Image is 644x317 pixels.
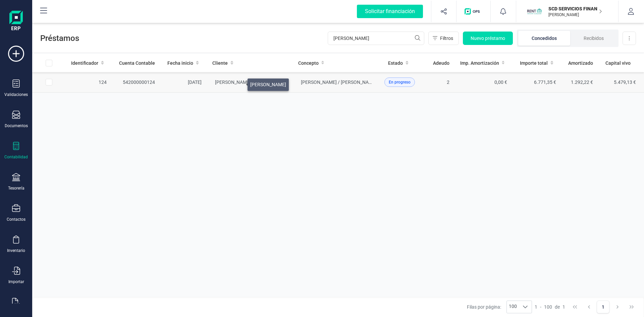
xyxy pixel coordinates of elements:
[215,80,251,85] span: [PERSON_NAME]
[598,72,644,93] td: 5.479,13 €
[520,60,548,66] span: Importe total
[4,92,28,97] div: Validaciones
[160,72,207,93] td: [DATE]
[518,31,570,46] li: Concedidos
[248,78,289,91] div: [PERSON_NAME]
[535,304,565,310] div: -
[524,1,610,22] button: SCSCD SERVICIOS FINANCIEROS SL[PERSON_NAME]
[4,154,28,160] div: Contabilidad
[349,1,431,22] button: Solicitar financiación
[440,35,453,42] span: Filtros
[513,72,561,93] td: 6.771,35 €
[605,60,631,66] span: Capital vivo
[298,60,319,66] span: Concepto
[460,60,499,66] span: Imp. Amortización
[507,301,519,313] span: 100
[611,301,624,313] button: Next Page
[40,33,328,44] span: Préstamos
[625,301,638,313] button: Last Page
[328,32,424,45] input: Buscar...
[570,31,617,46] li: Recibidos
[544,304,552,310] span: 100
[555,304,560,310] span: de
[9,11,23,32] img: Logo Finanedi
[433,60,449,66] span: Adeudo
[167,60,193,66] span: Fecha inicio
[388,60,403,66] span: Estado
[5,123,28,128] div: Documentos
[561,72,598,93] td: 1.292,22 €
[583,301,595,313] button: Previous Page
[471,35,505,42] span: Nuevo préstamo
[461,1,486,22] button: Logo de OPS
[71,60,98,66] span: Identificador
[562,304,565,310] span: 1
[597,301,609,313] button: Page 1
[548,5,602,12] p: SCD SERVICIOS FINANCIEROS SL
[119,60,155,66] span: Cuenta Contable
[455,72,513,93] td: 0,00 €
[535,304,537,310] span: 1
[467,301,532,313] div: Filas por página:
[463,32,513,45] button: Nuevo préstamo
[8,279,24,284] div: Importar
[421,72,455,93] td: 2
[46,79,52,86] div: Row Selected 429ba233-c903-4619-b2f2-829d11fe83a4
[46,60,52,66] div: All items unselected
[8,186,24,191] div: Tesorería
[7,248,25,253] div: Inventario
[212,60,228,66] span: Cliente
[7,217,25,222] div: Contactos
[357,5,423,18] div: Solicitar financiación
[389,79,411,85] span: En progreso
[548,12,602,17] p: [PERSON_NAME]
[569,301,581,313] button: First Page
[465,8,482,15] img: Logo de OPS
[112,72,160,93] td: 542000000124
[66,72,112,93] td: 124
[568,60,593,66] span: Amortizado
[301,80,377,85] span: [PERSON_NAME] / [PERSON_NAME]
[428,32,459,45] button: Filtros
[527,4,542,19] img: SC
